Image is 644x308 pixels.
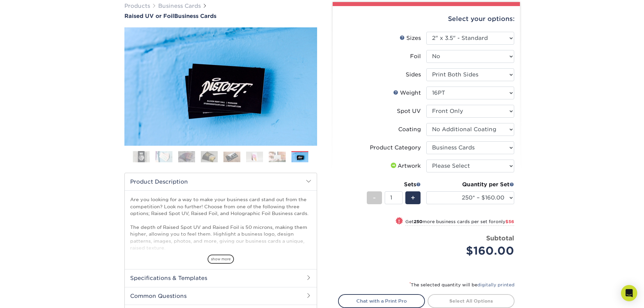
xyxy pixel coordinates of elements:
span: - [373,193,376,203]
div: Open Intercom Messenger [621,285,637,301]
div: Weight [393,89,421,97]
div: Product Category [370,144,421,152]
a: Chat with a Print Pro [338,294,425,308]
img: Business Cards 04 [201,151,218,163]
div: Sizes [400,34,421,42]
span: show more [208,255,234,264]
img: Business Cards 02 [156,151,172,163]
div: Sets [367,181,421,189]
a: Select All Options [428,294,515,308]
img: Business Cards 03 [178,151,195,163]
h1: Business Cards [124,13,317,19]
span: ! [398,218,400,225]
div: Foil [410,52,421,61]
small: The selected quantity will be [409,282,515,287]
h2: Specifications & Templates [125,269,317,287]
div: Sides [406,71,421,79]
h2: Product Description [125,173,317,190]
a: Raised UV or FoilBusiness Cards [124,13,317,19]
span: only [496,219,514,224]
a: Business Cards [158,3,201,9]
div: Select your options: [338,6,515,32]
a: Products [124,3,150,9]
span: Raised UV or Foil [124,13,174,19]
strong: 250 [414,219,423,224]
img: Business Cards 08 [291,152,308,163]
span: + [411,193,415,203]
a: digitally printed [477,282,515,287]
img: Business Cards 06 [246,151,263,162]
iframe: Google Customer Reviews [2,287,57,306]
div: Artwork [389,162,421,170]
img: Business Cards 05 [223,151,240,162]
img: Raised UV or Foil 08 [124,27,317,146]
strong: Subtotal [486,234,514,242]
div: Quantity per Set [426,181,514,189]
div: $160.00 [431,243,514,259]
img: Business Cards 07 [269,151,286,162]
span: $56 [505,219,514,224]
div: Spot UV [397,107,421,115]
img: Business Cards 01 [133,148,150,165]
h2: Common Questions [125,287,317,305]
small: Get more business cards per set for [405,219,514,226]
div: Coating [398,125,421,134]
